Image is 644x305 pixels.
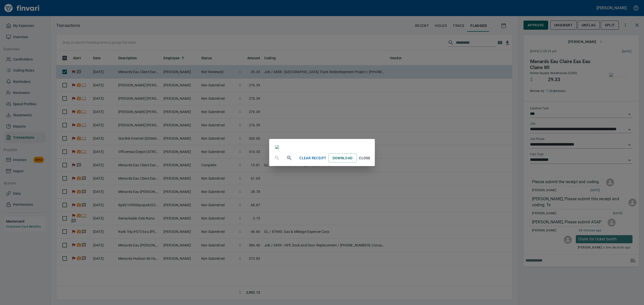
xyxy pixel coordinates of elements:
button: Close [357,154,373,163]
span: Close [359,155,371,161]
button: Clear Receipt [297,154,328,163]
span: Download [333,155,353,161]
span: Clear Receipt [299,155,326,161]
img: receipts%2Fmarketjohnson%2F2025-08-20%2FQt4uZJRCV6gaHzM0g9aEyFZqZlg1__tdRr41ih057WMSKYMi9a.jpg [275,145,279,149]
a: Download [329,154,357,163]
